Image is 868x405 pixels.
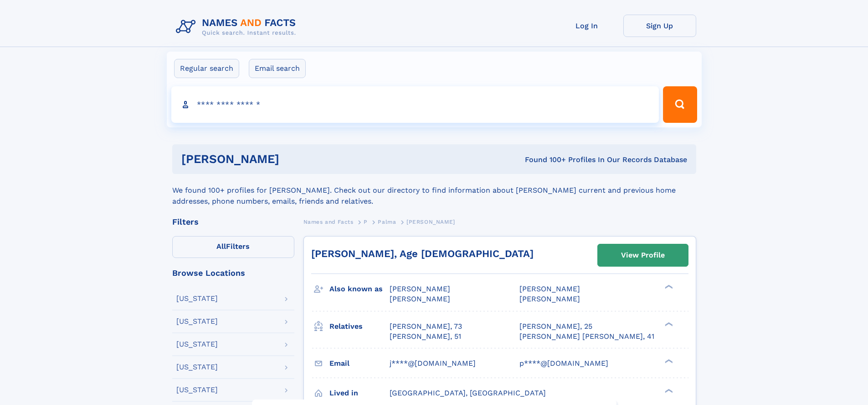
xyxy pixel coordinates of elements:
a: Log In [550,15,623,37]
div: [US_STATE] [176,318,218,325]
h3: Email [329,356,390,371]
a: [PERSON_NAME] [PERSON_NAME], 41 [519,331,654,342]
a: [PERSON_NAME], Age [DEMOGRAPHIC_DATA] [311,248,534,259]
a: [PERSON_NAME], 73 [390,321,462,331]
div: ❯ [663,388,673,394]
div: Filters [172,218,294,226]
div: [US_STATE] [176,363,218,371]
a: Names and Facts [303,216,354,227]
div: [US_STATE] [176,295,218,302]
div: [US_STATE] [176,341,218,348]
a: [PERSON_NAME], 25 [519,321,592,331]
h1: [PERSON_NAME] [181,153,402,165]
span: [PERSON_NAME] [390,284,450,293]
span: All [216,242,226,251]
span: P [364,219,368,225]
span: [PERSON_NAME] [390,295,450,303]
button: Search Button [663,86,697,123]
label: Filters [172,236,294,258]
div: Browse Locations [172,269,294,277]
span: [PERSON_NAME] [406,219,455,225]
a: Sign Up [623,15,696,37]
a: [PERSON_NAME], 51 [390,331,461,342]
span: [GEOGRAPHIC_DATA], [GEOGRAPHIC_DATA] [390,389,546,397]
div: Found 100+ Profiles In Our Records Database [402,155,687,165]
div: ❯ [663,321,673,327]
span: Palma [378,219,396,225]
h3: Also known as [329,281,390,297]
span: [PERSON_NAME] [519,295,580,303]
img: Logo Names and Facts [172,15,303,39]
a: View Profile [598,244,688,266]
h3: Lived in [329,385,390,401]
input: search input [171,86,659,123]
span: [PERSON_NAME] [519,284,580,293]
div: ❯ [663,284,673,290]
a: Palma [378,216,396,227]
label: Regular search [174,59,239,78]
div: ❯ [663,358,673,364]
div: View Profile [621,245,665,266]
a: P [364,216,368,227]
div: We found 100+ profiles for [PERSON_NAME]. Check out our directory to find information about [PERS... [172,174,696,207]
h3: Relatives [329,319,390,334]
div: [US_STATE] [176,386,218,394]
label: Email search [249,59,306,78]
